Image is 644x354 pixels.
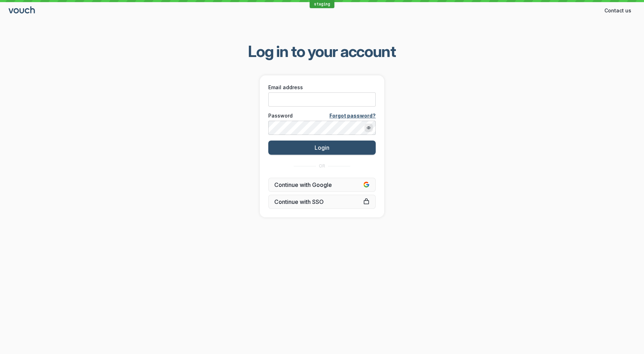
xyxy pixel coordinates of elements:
span: Contact us [604,7,631,14]
span: Email address [268,84,303,91]
a: Forgot password? [329,112,376,119]
button: Contact us [600,5,636,16]
span: Password [268,112,293,119]
button: Login [268,141,376,155]
span: OR [319,163,325,169]
a: Go to sign in [8,8,36,14]
button: Continue with Google [268,178,376,192]
span: Login [315,144,329,151]
span: Continue with SSO [274,198,370,205]
a: Continue with SSO [268,195,376,209]
button: Show password [364,124,373,132]
span: Log in to your account [248,41,396,61]
span: Continue with Google [274,181,370,188]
